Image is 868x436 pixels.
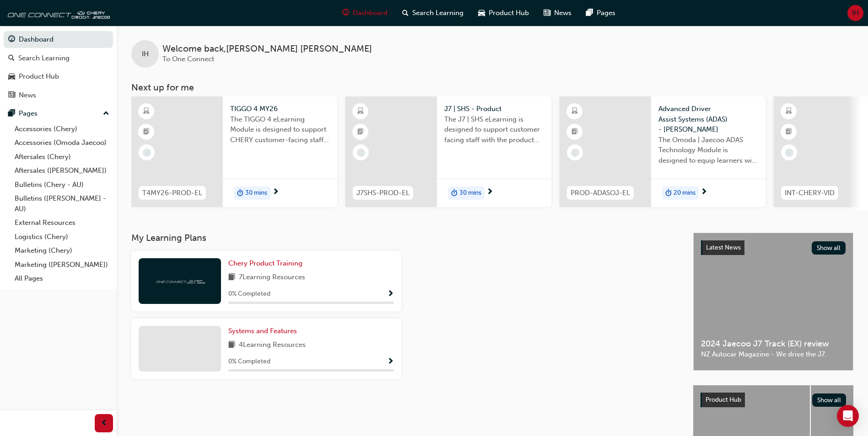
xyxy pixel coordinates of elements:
[239,272,305,283] span: 7 Learning Resources
[228,272,235,283] span: book-icon
[11,136,113,150] a: Accessories (Omoda Jaecoo)
[230,104,330,114] span: TIGGO 4 MY26
[11,216,113,230] a: External Resources
[143,126,150,138] span: booktick-icon
[8,73,15,81] span: car-icon
[131,96,337,207] a: T4MY26-PROD-ELTIGGO 4 MY26The TIGGO 4 eLearning Module is designed to support CHERY customer-faci...
[353,8,388,18] span: Dashboard
[19,108,38,119] div: Pages
[693,233,853,371] a: Latest NewsShow all2024 Jaecoo J7 Track (EX) reviewNZ Autocar Magazine - We drive the J7.
[357,149,365,157] span: learningRecordVerb_NONE-icon
[228,326,301,336] a: Systems and Features
[272,188,279,197] span: next-icon
[701,188,707,197] span: next-icon
[706,396,741,404] span: Product Hub
[571,188,630,198] span: PROD-ADASOJ-EL
[701,240,846,255] a: Latest NewsShow all
[786,126,792,138] span: booktick-icon
[239,340,306,351] span: 4 Learning Resources
[471,4,536,22] a: car-iconProduct Hub
[228,340,235,351] span: book-icon
[579,4,623,22] a: pages-iconPages
[142,188,202,198] span: T4MY26-PROD-EL
[387,358,394,366] span: Show Progress
[11,230,113,244] a: Logistics (Chery)
[451,187,458,199] span: duration-icon
[387,288,394,300] button: Show Progress
[131,233,679,243] h3: My Learning Plans
[402,7,409,19] span: search-icon
[8,91,15,100] span: news-icon
[674,188,695,198] span: 20 mins
[11,271,113,286] a: All Pages
[155,276,205,285] img: oneconnect
[143,106,150,117] span: learningResourceType_ELEARNING-icon
[162,44,372,54] span: Welcome back , [PERSON_NAME] [PERSON_NAME]
[812,393,846,407] button: Show all
[665,187,672,199] span: duration-icon
[4,68,113,85] a: Product Hub
[4,105,113,122] button: Pages
[571,126,578,138] span: booktick-icon
[658,104,758,135] span: Advanced Driver Assist Systems (ADAS) - [PERSON_NAME]
[11,244,113,258] a: Marketing (Chery)
[554,8,571,18] span: News
[459,188,481,198] span: 30 mins
[19,71,59,82] div: Product Hub
[228,327,297,335] span: Systems and Features
[4,50,113,67] a: Search Learning
[11,178,113,192] a: Bulletins (Chery - AU)
[356,188,410,198] span: J7SHS-PROD-EL
[387,356,394,367] button: Show Progress
[658,135,758,166] span: The Omoda | Jaecoo ADAS Technology Module is designed to equip learners with essential knowledge ...
[142,49,149,59] span: IH
[444,114,544,145] span: The J7 | SHS eLearning is designed to support customer facing staff with the product and sales in...
[852,8,859,18] span: IH
[228,259,302,267] span: Chery Product Training
[489,8,529,18] span: Product Hub
[387,290,394,298] span: Show Progress
[785,188,835,198] span: INT-CHERY-VID
[701,349,846,360] span: NZ Autocar Magazine - We drive the J7.
[706,244,741,251] span: Latest News
[228,289,270,299] span: 0 % Completed
[18,53,70,64] div: Search Learning
[837,405,859,427] div: Open Intercom Messenger
[230,114,330,145] span: The TIGGO 4 eLearning Module is designed to support CHERY customer-facing staff with the product ...
[103,108,109,120] span: up-icon
[11,164,113,178] a: Aftersales ([PERSON_NAME])
[19,90,36,101] div: News
[5,4,110,22] img: oneconnect
[357,106,364,117] span: learningResourceType_ELEARNING-icon
[162,55,214,63] span: To One Connect
[245,188,267,198] span: 30 mins
[345,96,551,207] a: J7SHS-PROD-ELJ7 | SHS - ProductThe J7 | SHS eLearning is designed to support customer facing staf...
[536,4,579,22] a: news-iconNews
[597,8,615,18] span: Pages
[8,54,15,63] span: search-icon
[342,7,349,19] span: guage-icon
[237,187,243,199] span: duration-icon
[11,258,113,272] a: Marketing ([PERSON_NAME])
[8,110,15,118] span: pages-icon
[143,149,151,157] span: learningRecordVerb_NONE-icon
[571,106,578,117] span: learningResourceType_ELEARNING-icon
[785,149,793,157] span: learningRecordVerb_NONE-icon
[412,8,464,18] span: Search Learning
[812,241,846,255] button: Show all
[486,188,493,197] span: next-icon
[478,7,485,19] span: car-icon
[228,356,270,367] span: 0 % Completed
[560,96,766,207] a: PROD-ADASOJ-ELAdvanced Driver Assist Systems (ADAS) - [PERSON_NAME]The Omoda | Jaecoo ADAS Techno...
[8,36,15,44] span: guage-icon
[571,149,579,157] span: learningRecordVerb_NONE-icon
[11,150,113,164] a: Aftersales (Chery)
[847,5,863,21] button: IH
[395,4,471,22] a: search-iconSearch Learning
[117,82,868,93] h3: Next up for me
[701,339,846,349] span: 2024 Jaecoo J7 Track (EX) review
[786,106,792,117] span: learningResourceType_ELEARNING-icon
[11,122,113,136] a: Accessories (Chery)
